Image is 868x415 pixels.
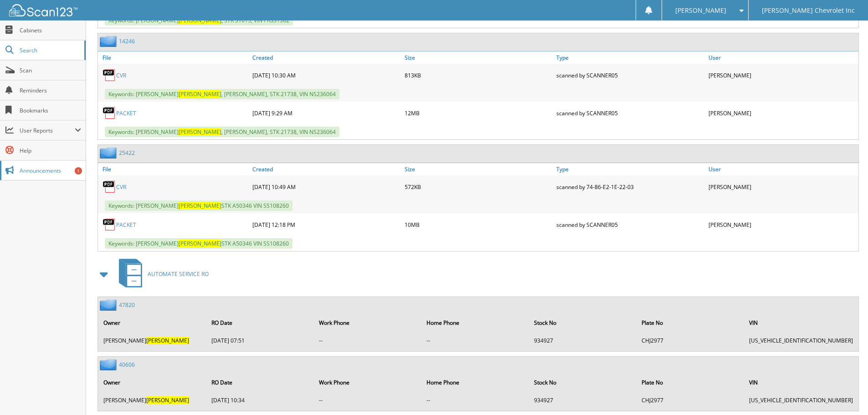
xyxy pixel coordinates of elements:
[207,393,313,408] td: [DATE] 10:34
[105,89,339,99] span: Keywords: [PERSON_NAME] , [PERSON_NAME], STK 21738, VIN NS236064
[637,333,744,348] td: CHJ2977
[119,361,135,369] a: 40606
[207,333,313,348] td: [DATE] 07:51
[146,396,189,404] span: [PERSON_NAME]
[314,373,421,392] th: Work Phone
[250,104,402,122] div: [DATE] 9:29 AM
[116,183,126,191] a: CVR
[706,66,858,84] div: [PERSON_NAME]
[75,167,82,174] div: 1
[207,313,313,332] th: RO Date
[146,337,189,344] span: [PERSON_NAME]
[179,240,221,247] span: [PERSON_NAME]
[20,147,81,154] span: Help
[119,37,135,45] a: 14246
[100,147,119,159] img: folder2.png
[103,68,116,82] img: PDF.png
[529,393,636,408] td: 934927
[98,163,250,175] a: File
[314,313,421,332] th: Work Phone
[314,333,421,348] td: --
[179,90,221,98] span: [PERSON_NAME]
[99,313,206,332] th: Owner
[637,373,744,392] th: Plate No
[402,51,555,64] a: Size
[706,163,858,175] a: User
[207,373,313,392] th: RO Date
[554,215,706,234] div: scanned by SCANNER05
[116,72,126,79] a: CVR
[103,180,116,194] img: PDF.png
[179,128,221,136] span: [PERSON_NAME]
[105,238,293,249] span: Keywords: [PERSON_NAME] STK A50346 VIN SS108260
[706,51,858,64] a: User
[20,46,80,54] span: Search
[148,270,209,278] span: AUTOMATE SERVICE RO
[314,393,421,408] td: --
[20,107,81,114] span: Bookmarks
[554,51,706,64] a: Type
[637,393,744,408] td: CHJ2977
[116,221,136,229] a: PACKET
[675,8,726,13] span: [PERSON_NAME]
[103,218,116,231] img: PDF.png
[100,299,119,311] img: folder2.png
[745,333,858,348] td: [US_VEHICLE_IDENTIFICATION_NUMBER]
[402,104,555,122] div: 12MB
[113,256,209,292] a: AUTOMATE SERVICE RO
[402,66,555,84] div: 813KB
[20,167,81,174] span: Announcements
[706,104,858,122] div: [PERSON_NAME]
[119,301,135,309] a: 47820
[9,4,77,16] img: scan123-logo-white.svg
[100,36,119,47] img: folder2.png
[250,51,402,64] a: Created
[20,26,81,34] span: Cabinets
[179,202,221,210] span: [PERSON_NAME]
[402,178,555,196] div: 572KB
[250,178,402,196] div: [DATE] 10:49 AM
[250,215,402,234] div: [DATE] 12:18 PM
[402,215,555,234] div: 10MB
[745,373,858,392] th: VIN
[762,8,855,13] span: [PERSON_NAME] Chevrolet Inc
[402,163,555,175] a: Size
[250,66,402,84] div: [DATE] 10:30 AM
[422,333,529,348] td: --
[103,106,116,120] img: PDF.png
[422,313,529,332] th: Home Phone
[554,163,706,175] a: Type
[529,313,636,332] th: Stock No
[529,333,636,348] td: 934927
[706,215,858,234] div: [PERSON_NAME]
[745,313,858,332] th: VIN
[745,393,858,408] td: [US_VEHICLE_IDENTIFICATION_NUMBER]
[422,373,529,392] th: Home Phone
[99,333,206,348] td: [PERSON_NAME]
[529,373,636,392] th: Stock No
[105,127,339,137] span: Keywords: [PERSON_NAME] , [PERSON_NAME], STK 21738, VIN NS236064
[105,200,293,211] span: Keywords: [PERSON_NAME] STK A50346 VIN SS108260
[554,178,706,196] div: scanned by 74-86-E2-1E-22-03
[250,163,402,175] a: Created
[20,87,81,94] span: Reminders
[100,359,119,370] img: folder2.png
[554,66,706,84] div: scanned by SCANNER05
[98,51,250,64] a: File
[116,109,136,117] a: PACKET
[706,178,858,196] div: [PERSON_NAME]
[119,149,135,157] a: 25422
[422,393,529,408] td: --
[20,127,75,134] span: User Reports
[554,104,706,122] div: scanned by SCANNER05
[637,313,744,332] th: Plate No
[99,393,206,408] td: [PERSON_NAME]
[20,67,81,74] span: Scan
[99,373,206,392] th: Owner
